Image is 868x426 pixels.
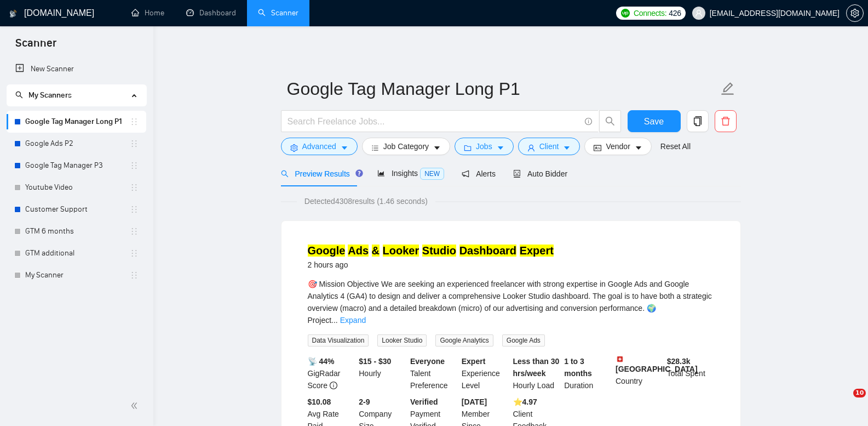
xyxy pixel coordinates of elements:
[15,90,72,100] span: My Scanners
[130,271,139,280] span: holder
[308,278,714,326] div: 🎯 Mission Objective We are seeking an experienced freelancer with strong expertise in Google Ads ...
[131,8,164,18] a: homeHome
[634,7,666,19] span: Connects:
[130,400,141,411] span: double-left
[7,58,146,80] li: New Scanner
[331,316,338,325] span: ...
[563,144,571,152] span: caret-down
[306,355,357,391] div: GigRadar Score
[7,198,146,220] li: Customer Support
[15,58,137,80] a: New Scanner
[846,9,864,18] a: setting
[308,245,554,257] a: Google Ads & Looker Studio Dashboard Expert
[362,138,450,155] button: barsJob Categorycaret-down
[513,397,537,406] b: ⭐️ 4.97
[290,144,298,152] span: setting
[25,198,130,220] a: Customer Support
[130,249,139,258] span: holder
[420,168,444,180] span: NEW
[459,355,511,391] div: Experience Level
[354,168,364,178] div: Tooltip anchor
[564,357,592,378] b: 1 to 3 months
[644,115,664,128] span: Save
[621,9,630,18] img: upwork-logo.png
[25,220,130,242] a: GTM 6 months
[687,116,708,126] span: copy
[511,355,562,391] div: Hourly Load
[7,133,146,155] li: Google Ads P2
[308,397,331,406] b: $10.08
[695,9,703,17] span: user
[25,242,130,264] a: GTM additional
[340,316,366,325] a: Expand
[7,242,146,264] li: GTM additional
[584,138,651,155] button: idcardVendorcaret-down
[377,334,427,347] span: Looker Studio
[667,357,691,366] b: $ 28.3k
[628,110,681,132] button: Save
[372,245,380,257] mark: &
[297,195,435,207] span: Detected 4308 results (1.46 seconds)
[348,245,369,257] mark: Ads
[377,169,385,177] span: area-chart
[562,355,613,391] div: Duration
[130,161,139,170] span: holder
[585,118,592,125] span: info-circle
[281,138,358,155] button: settingAdvancedcaret-down
[846,4,864,22] button: setting
[15,91,23,99] span: search
[288,115,580,128] input: Search Freelance Jobs...
[539,140,559,152] span: Client
[660,140,691,152] a: Reset All
[520,245,554,257] mark: Expert
[497,144,504,152] span: caret-down
[462,357,486,366] b: Expert
[410,357,445,366] b: Everyone
[287,75,718,103] input: Scanner name...
[455,138,514,155] button: folderJobscaret-down
[459,245,516,257] mark: Dashboard
[371,144,379,152] span: bars
[341,144,348,152] span: caret-down
[377,169,444,178] span: Insights
[410,397,438,406] b: Verified
[669,7,681,19] span: 426
[721,82,735,96] span: edit
[462,169,496,178] span: Alerts
[433,144,441,152] span: caret-down
[130,227,139,236] span: holder
[25,155,130,177] a: Google Tag Manager P3
[687,110,709,132] button: copy
[616,355,624,363] img: 🇨🇭
[599,110,621,132] button: search
[302,140,336,152] span: Advanced
[613,355,665,391] div: Country
[502,334,545,347] span: Google Ads
[359,397,370,406] b: 2-9
[281,170,289,178] span: search
[330,382,337,389] span: info-circle
[715,116,736,126] span: delete
[462,170,469,178] span: notification
[25,133,130,155] a: Google Ads P2
[422,245,456,257] mark: Studio
[600,116,620,126] span: search
[130,205,139,214] span: holder
[258,8,298,18] a: searchScanner
[408,355,459,391] div: Talent Preference
[7,264,146,286] li: My Scanner
[518,138,580,155] button: userClientcaret-down
[130,139,139,148] span: holder
[25,264,130,286] a: My Scanner
[665,355,716,391] div: Total Spent
[7,111,146,133] li: Google Tag Manager Long P1
[383,140,429,152] span: Job Category
[513,357,560,378] b: Less than 30 hrs/week
[616,355,698,373] b: [GEOGRAPHIC_DATA]
[7,177,146,198] li: Youtube Video
[308,334,369,347] span: Data Visualization
[7,155,146,177] li: Google Tag Manager P3
[594,144,601,152] span: idcard
[635,144,642,152] span: caret-down
[28,90,72,100] span: My Scanners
